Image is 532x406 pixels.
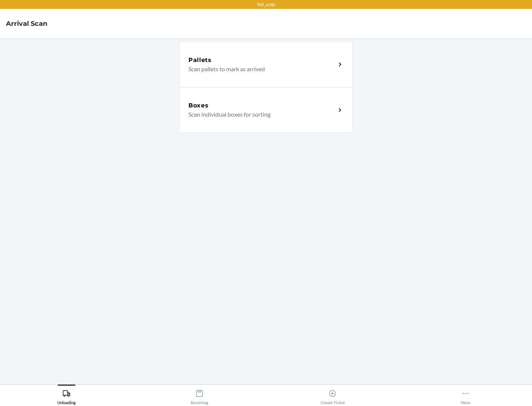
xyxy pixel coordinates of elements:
div: Create Ticket [321,386,345,405]
button: Create Ticket [266,385,399,405]
p: TST_LOG [257,1,275,8]
a: BoxesScan individual boxes for sorting [179,87,353,133]
a: PalletsScan pallets to mark as arrived [179,41,353,87]
p: Scan pallets to mark as arrived [188,65,330,73]
h5: Pallets [188,56,212,65]
div: Receiving [191,386,208,405]
div: More [461,386,470,405]
h4: Arrival Scan [6,19,47,28]
div: Unloading [57,386,76,405]
p: Scan individual boxes for sorting [188,110,330,119]
button: Receiving [133,385,266,405]
button: More [399,385,532,405]
h5: Boxes [188,101,209,110]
